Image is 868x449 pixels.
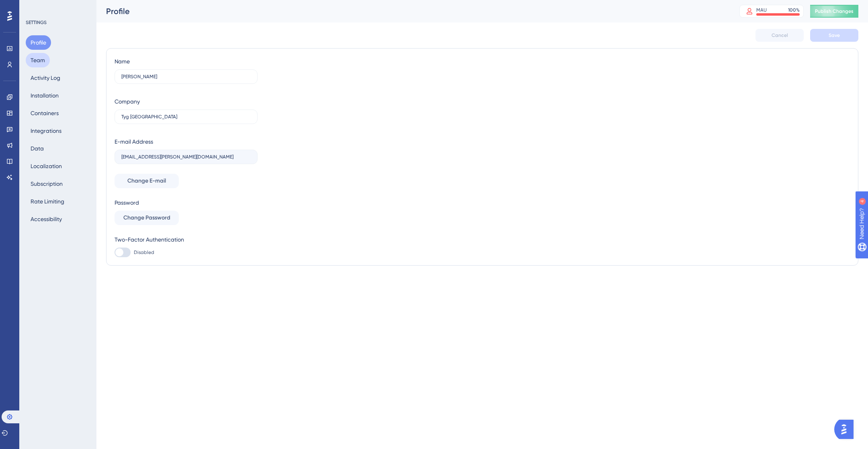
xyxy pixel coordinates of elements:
div: 4 [56,4,58,10]
span: Save [829,32,840,39]
button: Profile [26,35,51,50]
button: Localization [26,159,67,173]
span: Publish Changes [815,8,854,14]
div: Profile [106,6,719,17]
button: Subscription [26,177,68,191]
button: Activity Log [26,71,65,85]
input: Company Name [121,114,251,120]
button: Installation [26,88,63,103]
button: Integrations [26,124,66,138]
button: Rate Limiting [26,194,69,209]
div: 100 % [788,7,800,13]
div: SETTINGS [26,19,91,26]
div: Name [115,57,130,66]
div: Two-Factor Authentication [115,235,258,244]
div: MAU [756,7,767,13]
div: Password [115,198,258,207]
input: E-mail Address [121,154,251,160]
span: Disabled [134,249,154,256]
input: Name Surname [121,74,251,79]
span: Need Help? [19,2,50,12]
button: Containers [26,106,63,120]
button: Publish Changes [810,5,858,18]
span: Change Password [123,213,170,223]
div: E-mail Address [115,137,153,146]
button: Cancel [755,29,804,42]
div: Company [115,97,140,106]
span: Change E-mail [127,176,166,186]
button: Save [810,29,858,42]
span: Cancel [772,32,788,39]
button: Team [26,53,50,67]
button: Change Password [115,211,179,225]
button: Data [26,141,49,156]
iframe: UserGuiding AI Assistant Launcher [834,417,858,441]
button: Accessibility [26,212,67,226]
button: Change E-mail [115,174,179,188]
